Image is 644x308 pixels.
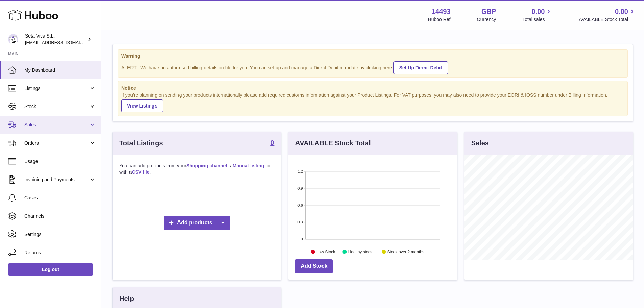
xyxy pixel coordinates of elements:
a: CSV file [132,169,150,175]
text: 1.2 [298,169,303,173]
h3: Total Listings [119,139,163,148]
a: 0 [270,139,274,147]
div: Seta Viva S.L. [25,33,86,46]
a: Add products [164,216,230,230]
span: Sales [24,122,89,128]
strong: GBP [481,7,496,16]
div: If you're planning on sending your products internationally please add required customs informati... [121,92,624,112]
span: 0.00 [615,7,628,16]
span: AVAILABLE Stock Total [579,16,636,23]
span: Usage [24,158,96,165]
text: 0.6 [298,203,303,207]
a: Log out [8,263,93,276]
strong: 14493 [432,7,451,16]
span: My Dashboard [24,67,96,73]
a: 0.00 Total sales [522,7,552,23]
h3: Help [119,294,134,303]
text: Healthy stock [348,250,373,254]
span: Channels [24,213,96,219]
span: Settings [24,231,96,238]
img: internalAdmin-14493@internal.huboo.com [8,34,18,44]
span: Stock [24,103,89,110]
span: 0.00 [532,7,545,16]
strong: 0 [270,139,274,146]
a: 0.00 AVAILABLE Stock Total [579,7,636,23]
a: Manual listing [233,163,264,168]
text: 0 [301,237,303,241]
div: Huboo Ref [428,16,451,23]
p: You can add products from your , a , or with a . [119,163,274,175]
span: Total sales [522,16,552,23]
a: View Listings [121,99,163,112]
strong: Warning [121,53,624,60]
h3: AVAILABLE Stock Total [295,139,371,148]
div: Currency [477,16,496,23]
a: Add Stock [295,259,333,273]
span: Invoicing and Payments [24,176,89,183]
div: ALERT : We have no authorised billing details on file for you. You can set up and manage a Direct... [121,60,624,74]
span: [EMAIL_ADDRESS][DOMAIN_NAME] [25,40,99,45]
strong: Notice [121,85,624,91]
text: Stock over 2 months [387,250,424,254]
a: Set Up Direct Debit [393,61,448,74]
span: Cases [24,195,96,201]
span: Returns [24,250,96,256]
text: Low Stock [316,250,335,254]
text: 0.9 [298,186,303,190]
h3: Sales [471,139,489,148]
a: Shopping channel [186,163,227,168]
text: 0.3 [298,220,303,224]
span: Listings [24,85,89,92]
span: Orders [24,140,89,146]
